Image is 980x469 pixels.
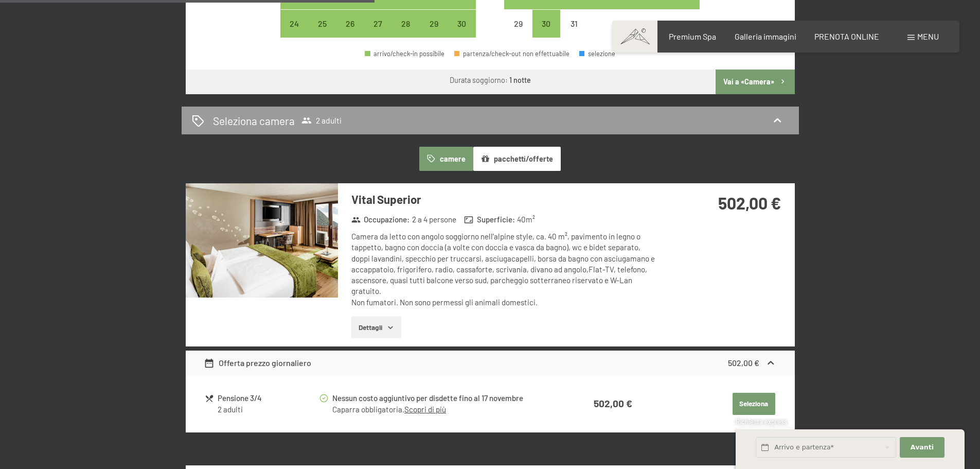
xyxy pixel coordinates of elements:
[814,31,879,41] a: PRENOTA ONLINE
[532,10,560,38] div: arrivo/check-in possibile
[186,351,795,375] div: Offerta prezzo giornaliero502,00 €
[420,10,448,38] div: Sat Nov 29 2025
[533,20,559,45] div: 30
[735,31,796,41] a: Galleria immagini
[218,392,318,404] div: Pensione 3/4
[505,20,531,45] div: 29
[280,10,308,38] div: arrivo/check-in possibile
[448,10,475,38] div: arrivo/check-in possibile
[728,358,759,368] strong: 502,00 €
[560,10,588,38] div: arrivo/check-in non effettuabile
[509,76,531,84] b: 1 notte
[213,113,295,128] h2: Seleziona camera
[911,443,934,452] span: Avanti
[392,10,420,38] div: Fri Nov 28 2025
[404,405,446,414] a: Scopri di più
[473,147,561,170] button: pacchetti/offerte
[917,31,939,41] span: Menu
[351,231,657,308] div: Camera da letto con angolo soggiorno nell’alpine style, ca. 40 m², pavimento in legno o tappetto,...
[450,75,531,85] div: Durata soggiorno:
[454,50,569,57] div: partenza/check-out non effettuabile
[186,183,338,298] img: mss_renderimg.php
[392,10,420,38] div: arrivo/check-in possibile
[448,10,475,38] div: Sun Nov 30 2025
[393,20,419,45] div: 28
[449,20,474,45] div: 30
[594,397,632,409] strong: 502,00 €
[336,10,364,38] div: Wed Nov 26 2025
[351,316,401,339] button: Dettagli
[308,10,336,38] div: Tue Nov 25 2025
[309,20,335,45] div: 25
[561,20,587,45] div: 31
[504,10,532,38] div: Mon Dec 29 2025
[337,20,363,45] div: 26
[308,10,336,38] div: arrivo/check-in possibile
[336,10,364,38] div: arrivo/check-in possibile
[412,214,456,225] span: 2 a 4 persone
[280,10,308,38] div: Mon Nov 24 2025
[365,50,444,57] div: arrivo/check-in possibile
[218,404,318,415] div: 2 adulti
[718,193,781,213] strong: 502,00 €
[560,10,588,38] div: Wed Dec 31 2025
[301,115,342,126] span: 2 adulti
[281,20,307,45] div: 24
[332,404,546,415] div: Caparra obbligatoria.
[351,192,657,207] h3: Vital Superior
[332,392,546,404] div: Nessun costo aggiuntivo per disdette fino al 17 novembre
[351,214,410,225] strong: Occupazione :
[716,70,794,94] button: Vai a «Camera»
[669,31,716,41] a: Premium Spa
[365,20,391,45] div: 27
[504,10,532,38] div: arrivo/check-in non effettuabile
[464,214,515,225] strong: Superficie :
[900,437,944,458] button: Avanti
[420,10,448,38] div: arrivo/check-in possibile
[517,214,535,225] span: 40 m²
[733,393,775,415] button: Seleziona
[421,20,447,45] div: 29
[364,10,392,38] div: Thu Nov 27 2025
[364,10,392,38] div: arrivo/check-in possibile
[532,10,560,38] div: Tue Dec 30 2025
[419,147,473,170] button: camere
[579,50,615,57] div: selezione
[204,357,311,369] div: Offerta prezzo giornaliero
[736,418,787,426] span: Richiesta express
